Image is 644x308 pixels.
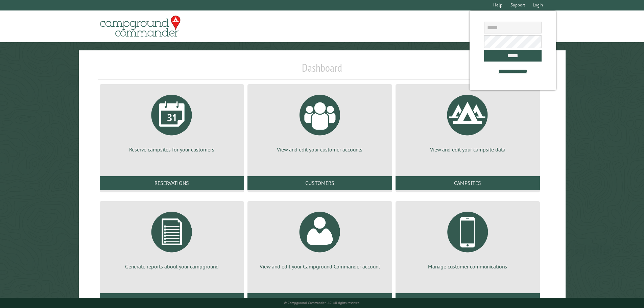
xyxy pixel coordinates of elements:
[404,263,532,270] p: Manage customer communications
[108,263,236,270] p: Generate reports about your campground
[256,263,384,270] p: View and edit your Campground Commander account
[256,207,384,270] a: View and edit your Campground Commander account
[396,176,540,190] a: Campsites
[98,13,183,40] img: Campground Commander
[108,90,236,153] a: Reserve campsites for your customers
[284,301,360,305] small: © Campground Commander LLC. All rights reserved.
[404,90,532,153] a: View and edit your campsite data
[247,176,392,190] a: Customers
[108,146,236,153] p: Reserve campsites for your customers
[396,293,540,307] a: Communications
[100,293,244,307] a: Reports
[256,146,384,153] p: View and edit your customer accounts
[100,176,244,190] a: Reservations
[247,293,392,307] a: Account
[256,90,384,153] a: View and edit your customer accounts
[98,61,546,80] h1: Dashboard
[404,146,532,153] p: View and edit your campsite data
[108,207,236,270] a: Generate reports about your campground
[404,207,532,270] a: Manage customer communications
